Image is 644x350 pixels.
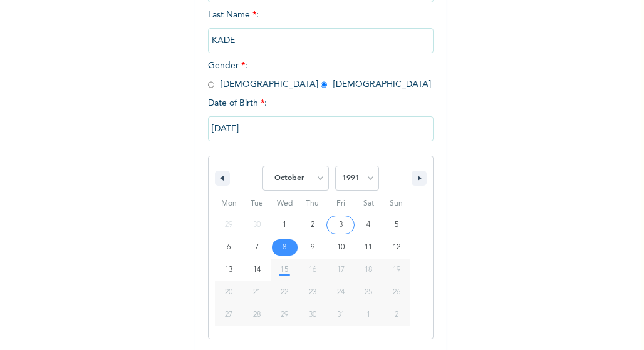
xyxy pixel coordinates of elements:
[326,194,355,214] span: Fri
[281,281,288,304] span: 22
[326,281,355,304] button: 24
[393,236,400,259] span: 12
[309,304,316,326] span: 30
[299,236,327,259] button: 9
[355,214,383,236] button: 4
[280,259,289,281] span: 15
[337,259,345,281] span: 17
[326,259,355,281] button: 17
[337,236,345,259] span: 10
[225,281,232,304] span: 20
[326,304,355,326] button: 31
[299,281,327,304] button: 23
[243,236,271,259] button: 7
[382,214,410,236] button: 5
[339,214,343,236] span: 3
[395,214,398,236] span: 5
[355,194,383,214] span: Sat
[271,304,299,326] button: 29
[365,281,372,304] span: 25
[208,11,434,45] span: Last Name :
[311,214,314,236] span: 2
[299,194,327,214] span: Thu
[253,281,261,304] span: 21
[382,259,410,281] button: 19
[253,304,261,326] span: 28
[326,236,355,259] button: 10
[393,281,400,304] span: 26
[382,281,410,304] button: 26
[355,281,383,304] button: 25
[311,236,314,259] span: 9
[283,236,286,259] span: 8
[365,259,372,281] span: 18
[271,259,299,281] button: 15
[225,259,232,281] span: 13
[281,304,288,326] span: 29
[255,236,259,259] span: 7
[208,61,431,89] span: Gender : [DEMOGRAPHIC_DATA] [DEMOGRAPHIC_DATA]
[382,236,410,259] button: 12
[215,236,243,259] button: 6
[299,259,327,281] button: 16
[382,194,410,214] span: Sun
[326,214,355,236] button: 3
[208,116,434,141] input: DD-MM-YYYY
[215,281,243,304] button: 20
[243,194,271,214] span: Tue
[253,259,261,281] span: 14
[271,214,299,236] button: 1
[208,97,267,110] span: Date of Birth :
[299,304,327,326] button: 30
[366,214,370,236] span: 4
[227,236,231,259] span: 6
[215,194,243,214] span: Mon
[271,281,299,304] button: 22
[283,214,286,236] span: 1
[225,304,232,326] span: 27
[271,236,299,259] button: 8
[337,281,345,304] span: 24
[393,259,400,281] span: 19
[243,259,271,281] button: 14
[355,259,383,281] button: 18
[271,194,299,214] span: Wed
[309,281,316,304] span: 23
[208,28,434,53] input: Enter your last name
[355,236,383,259] button: 11
[365,236,372,259] span: 11
[337,304,345,326] span: 31
[243,281,271,304] button: 21
[309,259,316,281] span: 16
[215,259,243,281] button: 13
[243,304,271,326] button: 28
[215,304,243,326] button: 27
[299,214,327,236] button: 2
